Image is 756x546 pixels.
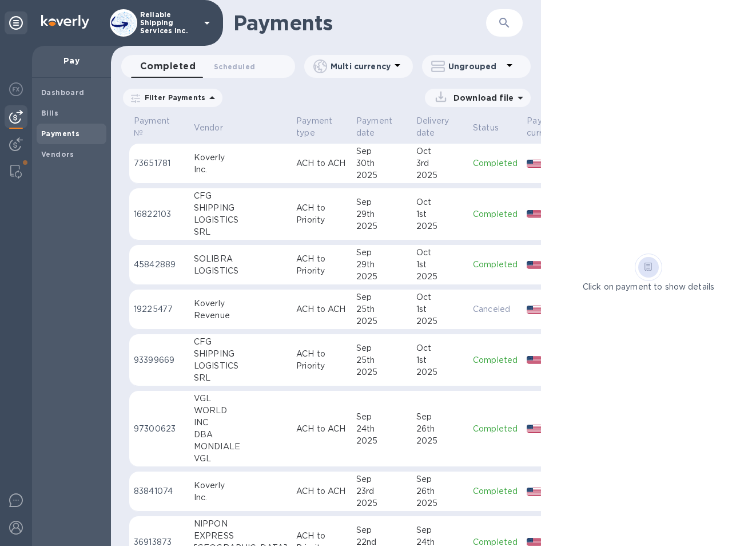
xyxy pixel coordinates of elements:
[416,303,464,315] div: 1st
[134,485,185,497] p: 83841074
[416,115,464,139] span: Delivery date
[296,348,347,372] p: ACH to Priority
[296,485,347,497] p: ACH to ACH
[356,354,407,366] div: 25th
[416,485,464,497] div: 26th
[194,348,287,360] div: SHIPPING
[416,366,464,378] div: 2025
[194,417,287,429] div: INC
[473,157,518,169] p: Completed
[134,259,185,271] p: 45842889
[194,190,287,202] div: CFG
[296,115,347,139] span: Payment type
[356,497,407,509] div: 2025
[194,298,287,310] div: Koverly
[473,122,499,134] p: Status
[356,524,407,536] div: Sep
[527,356,542,364] img: USD
[356,271,407,283] div: 2025
[356,247,407,259] div: Sep
[416,315,464,327] div: 2025
[416,435,464,447] div: 2025
[194,360,287,372] div: LOGISTICS
[41,15,89,29] img: Logo
[356,208,407,220] div: 29th
[140,93,205,102] p: Filter Payments
[194,122,223,134] p: Vendor
[41,88,85,97] b: Dashboard
[356,115,407,139] span: Payment date
[41,150,74,159] b: Vendors
[194,336,287,348] div: CFG
[194,453,287,465] div: VGL
[194,480,287,492] div: Koverly
[140,58,196,74] span: Completed
[134,115,185,139] span: Payment №
[134,208,185,220] p: 16822103
[416,115,449,139] p: Delivery date
[473,208,518,220] p: Completed
[356,220,407,232] div: 2025
[41,55,102,66] p: Pay
[356,259,407,271] div: 29th
[296,202,347,226] p: ACH to Priority
[527,160,542,168] img: USD
[527,210,542,218] img: USD
[473,354,518,366] p: Completed
[473,303,518,315] p: Canceled
[416,423,464,435] div: 26th
[473,423,518,435] p: Completed
[416,342,464,354] div: Oct
[194,265,287,277] div: LOGISTICS
[583,281,714,293] p: Click on payment to show details
[194,441,287,453] div: MONDIALE
[356,342,407,354] div: Sep
[356,423,407,435] div: 24th
[194,226,287,238] div: SRL
[296,253,347,277] p: ACH to Priority
[416,524,464,536] div: Sep
[194,372,287,384] div: SRL
[194,405,287,417] div: WORLD
[527,115,576,139] span: Payee currency
[356,196,407,208] div: Sep
[416,271,464,283] div: 2025
[356,291,407,303] div: Sep
[416,497,464,509] div: 2025
[134,115,170,139] p: Payment №
[296,303,347,315] p: ACH to ACH
[331,61,391,72] p: Multi currency
[416,169,464,181] div: 2025
[194,530,287,542] div: EXPRESS
[527,488,542,496] img: USD
[9,82,23,96] img: Foreign exchange
[356,115,392,139] p: Payment date
[527,538,542,546] img: USD
[194,310,287,322] div: Revenue
[527,425,542,433] img: USD
[416,145,464,157] div: Oct
[416,157,464,169] div: 3rd
[449,92,514,104] p: Download file
[416,411,464,423] div: Sep
[416,259,464,271] div: 1st
[233,11,486,35] h1: Payments
[527,306,542,314] img: USD
[416,247,464,259] div: Oct
[194,518,287,530] div: NIPPON
[356,366,407,378] div: 2025
[356,411,407,423] div: Sep
[140,11,197,35] p: Reliable Shipping Services Inc.
[194,253,287,265] div: SOLIBRA
[194,122,238,134] span: Vendor
[356,157,407,169] div: 30th
[356,315,407,327] div: 2025
[416,208,464,220] div: 1st
[448,61,503,72] p: Ungrouped
[194,492,287,504] div: Inc.
[194,393,287,405] div: VGL
[416,291,464,303] div: Oct
[214,61,255,73] span: Scheduled
[41,109,58,117] b: Bills
[356,303,407,315] div: 25th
